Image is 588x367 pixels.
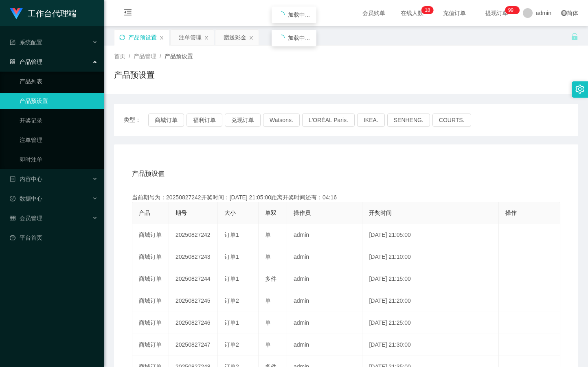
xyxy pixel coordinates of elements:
button: COURTS. [432,114,471,127]
h1: 工作台代理端 [28,0,77,26]
a: 开奖记录 [20,112,98,129]
sup: 18 [421,6,433,14]
span: 订单2 [224,341,239,348]
td: admin [287,334,362,356]
td: 商城订单 [132,312,169,334]
sup: 985 [505,6,520,14]
button: IKEA. [357,114,385,127]
a: 图标: dashboard平台首页 [10,229,98,246]
span: 操作员 [294,210,311,216]
div: 注单管理 [179,30,202,45]
a: 即时注单 [20,151,98,168]
span: 充值订单 [439,10,470,16]
span: 产品管理 [10,59,42,65]
span: 产品管理 [134,53,156,59]
span: 类型： [124,114,148,127]
span: 单 [265,341,271,348]
span: 加载中... [288,11,310,18]
span: 产品 [139,210,150,216]
span: 内容中心 [10,176,42,182]
span: 提现订单 [481,10,512,16]
span: 产品预设置 [165,53,193,59]
i: icon: loading [278,35,285,41]
i: 图标: menu-fold [114,0,142,26]
img: logo.9652507e.png [10,8,23,20]
span: 单 [265,297,271,304]
span: 在线人数 [397,10,428,16]
div: 当前期号为：20250827242开奖时间：[DATE] 21:05:00距离开奖时间还有：04:16 [132,193,560,202]
span: 单 [265,232,271,238]
i: 图标: appstore-o [10,59,15,65]
span: 产品预设值 [132,169,165,179]
td: [DATE] 21:20:00 [362,290,499,312]
td: 20250827243 [169,246,218,268]
a: 产品预设置 [20,93,98,109]
span: 会员管理 [10,215,42,221]
td: admin [287,224,362,246]
button: Watsons. [263,114,300,127]
span: 订单1 [224,253,239,260]
td: 商城订单 [132,268,169,290]
td: [DATE] 21:05:00 [362,224,499,246]
i: 图标: profile [10,176,15,182]
span: 订单2 [224,297,239,304]
span: 加载中... [288,35,310,41]
p: 8 [428,6,430,14]
button: 福利订单 [186,114,222,127]
i: 图标: check-circle-o [10,196,15,201]
span: 开奖时间 [369,210,392,216]
span: 多件 [265,275,276,282]
i: 图标: sync [119,35,125,40]
a: 产品列表 [20,73,98,90]
td: [DATE] 21:30:00 [362,334,499,356]
td: [DATE] 21:25:00 [362,312,499,334]
td: [DATE] 21:15:00 [362,268,499,290]
span: 订单1 [224,275,239,282]
span: 操作 [505,210,517,216]
span: 单 [265,253,271,260]
i: 图标: close [204,35,209,40]
td: admin [287,246,362,268]
a: 注单管理 [20,132,98,148]
i: 图标: close [249,35,254,40]
span: 单双 [265,210,276,216]
td: 商城订单 [132,290,169,312]
i: 图标: setting [575,85,584,94]
i: 图标: unlock [571,33,578,40]
span: 订单1 [224,232,239,238]
td: 商城订单 [132,224,169,246]
td: 商城订单 [132,246,169,268]
span: 单 [265,319,271,326]
td: 20250827242 [169,224,218,246]
span: 首页 [114,53,125,59]
button: L'ORÉAL Paris. [302,114,355,127]
i: 图标: close [159,35,164,40]
i: icon: loading [278,11,285,18]
button: 商城订单 [148,114,184,127]
i: 图标: table [10,215,15,221]
i: 图标: form [10,39,15,45]
div: 赠送彩金 [224,30,246,45]
i: 图标: global [561,10,567,16]
td: 20250827247 [169,334,218,356]
button: SENHENG. [387,114,430,127]
a: 工作台代理端 [10,10,77,16]
h1: 产品预设置 [114,69,155,81]
span: / [160,53,161,59]
p: 1 [425,6,428,14]
td: admin [287,290,362,312]
span: 数据中心 [10,195,42,202]
td: 20250827244 [169,268,218,290]
td: 20250827246 [169,312,218,334]
div: 产品预设置 [128,30,157,45]
span: 订单1 [224,319,239,326]
span: 期号 [176,210,187,216]
td: admin [287,312,362,334]
td: [DATE] 21:10:00 [362,246,499,268]
td: admin [287,268,362,290]
button: 兑现订单 [225,114,261,127]
span: 大小 [224,210,236,216]
td: 商城订单 [132,334,169,356]
span: 系统配置 [10,39,42,46]
td: 20250827245 [169,290,218,312]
